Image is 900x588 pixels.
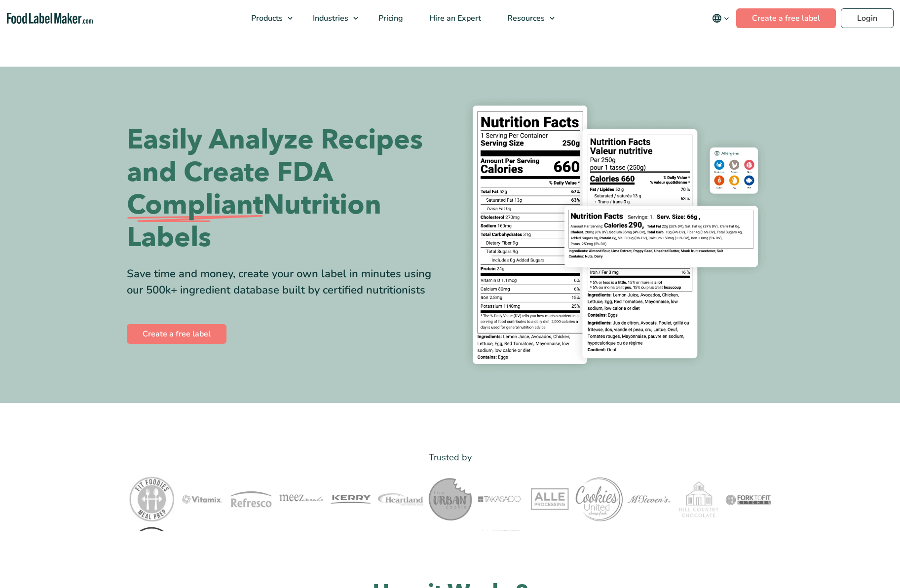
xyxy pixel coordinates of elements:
h1: Easily Analyze Recipes and Create FDA Nutrition Labels [127,124,443,254]
a: Login [841,8,894,28]
span: Industries [310,13,349,24]
span: Products [248,13,284,24]
span: Hire an Expert [426,13,482,24]
span: Compliant [127,189,263,221]
span: Resources [504,13,546,24]
a: Create a free label [127,324,226,344]
p: Trusted by [127,450,773,465]
span: Pricing [375,13,404,24]
div: Save time and money, create your own label in minutes using our 500k+ ingredient database built b... [127,266,443,298]
a: Create a free label [736,8,836,28]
